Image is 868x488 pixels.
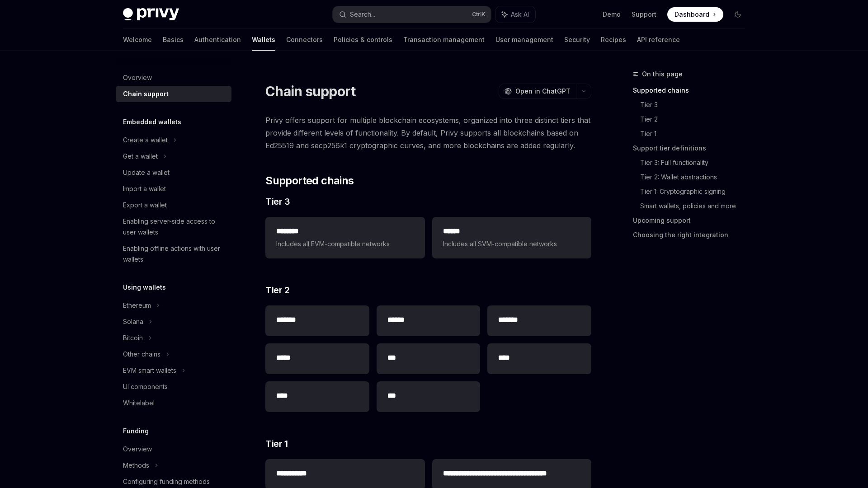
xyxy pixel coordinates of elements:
div: Search... [350,9,375,20]
span: Tier 1 [265,437,288,450]
div: Update a wallet [123,167,170,178]
div: Solana [123,316,143,327]
span: Includes all SVM-compatible networks [443,239,580,249]
h5: Funding [123,426,149,436]
div: Import a wallet [123,183,166,194]
span: On this page [642,69,683,80]
a: Overview [116,441,231,457]
div: Configuring funding methods [123,476,210,487]
button: Open in ChatGPT [499,84,576,99]
a: Transaction management [403,29,485,51]
a: Overview [116,70,231,86]
a: Policies & controls [334,29,392,51]
h5: Embedded wallets [123,117,181,127]
div: Overview [123,72,152,83]
a: Welcome [123,29,152,51]
a: Support tier definitions [633,141,752,155]
a: Update a wallet [116,164,231,181]
div: Enabling offline actions with user wallets [123,243,226,265]
button: Ask AI [495,6,535,23]
span: Ctrl K [472,11,486,18]
span: Includes all EVM-compatible networks [276,239,414,249]
a: Wallets [252,29,275,51]
div: Chain support [123,89,169,99]
a: Tier 1 [640,127,752,141]
span: Privy offers support for multiple blockchain ecosystems, organized into three distinct tiers that... [265,114,591,152]
a: Whitelabel [116,395,231,411]
a: Enabling offline actions with user wallets [116,240,231,267]
a: Support [632,10,656,19]
button: Toggle dark mode [731,7,745,22]
button: Search...CtrlK [333,6,491,23]
span: Open in ChatGPT [515,87,571,96]
a: Chain support [116,86,231,102]
a: UI components [116,379,231,395]
span: Dashboard [675,10,709,19]
a: Export a wallet [116,197,231,213]
a: Security [564,29,590,51]
div: UI components [123,381,168,392]
img: dark logo [123,8,179,21]
div: Overview [123,444,152,455]
div: Export a wallet [123,200,167,211]
a: Dashboard [667,7,723,22]
a: Tier 2: Wallet abstractions [640,170,752,184]
div: Get a wallet [123,151,158,162]
a: **** ***Includes all EVM-compatible networks [265,217,425,258]
a: Tier 1: Cryptographic signing [640,184,752,199]
a: Tier 3: Full functionality [640,155,752,170]
a: Demo [603,10,621,19]
div: Whitelabel [123,398,155,408]
a: Basics [163,29,184,51]
a: API reference [637,29,680,51]
a: **** *Includes all SVM-compatible networks [432,217,591,258]
div: Other chains [123,349,160,360]
a: Connectors [286,29,323,51]
a: User management [495,29,553,51]
h1: Chain support [265,83,355,99]
span: Supported chains [265,174,354,188]
div: Create a wallet [123,135,168,145]
a: Authentication [194,29,241,51]
a: Import a wallet [116,181,231,197]
a: Tier 2 [640,112,752,127]
a: Supported chains [633,83,752,98]
div: Ethereum [123,300,151,311]
a: Smart wallets, policies and more [640,199,752,213]
a: Enabling server-side access to user wallets [116,213,231,240]
span: Ask AI [511,10,529,19]
a: Choosing the right integration [633,228,752,242]
a: Recipes [601,29,626,51]
span: Tier 2 [265,284,289,296]
div: Bitcoin [123,333,143,343]
div: Enabling server-side access to user wallets [123,216,226,238]
div: Methods [123,460,149,471]
h5: Using wallets [123,282,166,293]
div: EVM smart wallets [123,365,176,376]
span: Tier 3 [265,195,290,208]
a: Upcoming support [633,213,752,228]
a: Tier 3 [640,98,752,112]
